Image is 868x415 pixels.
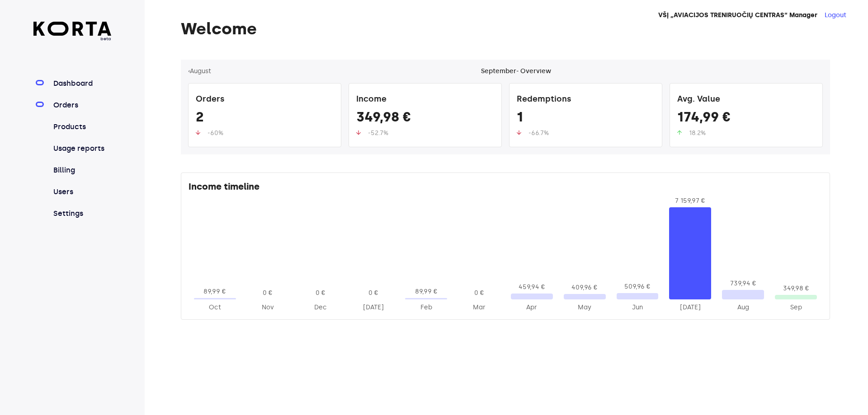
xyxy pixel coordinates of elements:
[33,22,112,36] img: Korta
[52,78,112,89] a: Dashboard
[517,130,521,135] img: up
[52,121,112,132] a: Products
[669,196,711,205] div: 7 159,97 €
[356,130,361,135] img: up
[658,11,817,19] strong: VŠĮ „AVIACIJOS TRENIRUOČIŲ CENTRAS“ Manager
[52,208,112,219] a: Settings
[247,289,289,298] div: 0 €
[617,303,659,312] div: 2025-Jun
[352,289,394,298] div: 0 €
[356,109,494,129] div: 349,98 €
[405,303,447,312] div: 2025-Feb
[52,165,112,176] a: Billing
[405,287,447,296] div: 89,99 €
[188,67,211,76] button: ‹August
[458,289,500,298] div: 0 €
[33,22,112,42] a: beta
[458,303,500,312] div: 2025-Mar
[689,129,706,137] span: 18.2%
[517,109,655,129] div: 1
[189,180,822,196] div: Income timeline
[196,109,334,129] div: 2
[33,36,112,42] span: beta
[481,67,551,76] div: September - Overview
[196,130,200,135] img: up
[677,130,682,135] img: up
[52,100,112,111] a: Orders
[208,129,223,137] span: -60%
[722,303,764,312] div: 2025-Aug
[52,143,112,154] a: Usage reports
[368,129,388,137] span: -52.7%
[564,303,606,312] div: 2025-May
[528,129,549,137] span: -66.7%
[511,303,553,312] div: 2025-Apr
[194,287,236,296] div: 89,99 €
[196,91,334,109] div: Orders
[300,289,342,298] div: 0 €
[356,91,494,109] div: Income
[722,279,764,288] div: 739,94 €
[677,91,815,109] div: Avg. Value
[247,303,289,312] div: 2024-Nov
[300,303,342,312] div: 2024-Dec
[677,109,815,129] div: 174,99 €
[617,282,659,291] div: 509,96 €
[181,20,830,38] h1: Welcome
[825,11,846,20] button: Logout
[52,187,112,197] a: Users
[194,303,236,312] div: 2024-Oct
[511,283,553,292] div: 459,94 €
[669,303,711,312] div: 2025-Jul
[775,303,817,312] div: 2025-Sep
[564,283,606,292] div: 409,96 €
[775,284,817,293] div: 349,98 €
[517,91,655,109] div: Redemptions
[352,303,394,312] div: 2025-Jan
